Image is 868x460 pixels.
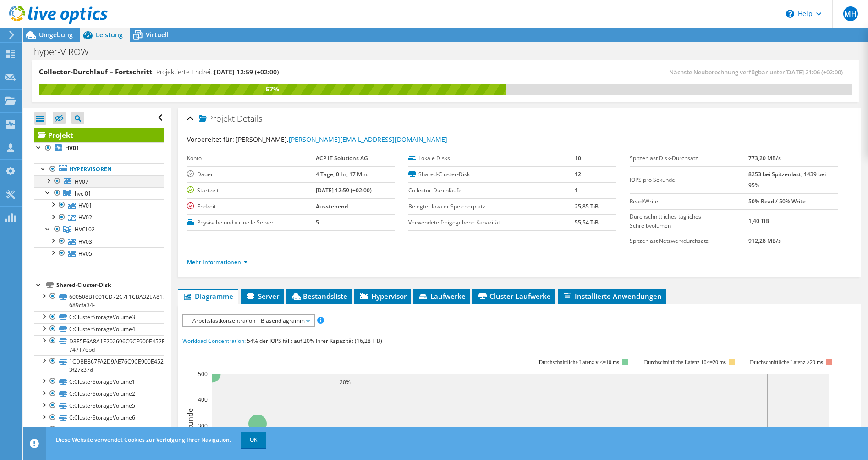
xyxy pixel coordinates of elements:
tspan: Durchschnittliche Latenz y <=10 ms [538,359,619,365]
a: C:ClusterStorageVolume4 [34,323,164,335]
a: HV03 [34,236,164,247]
text: 500 [198,370,208,378]
label: Lokale Disks [408,154,575,163]
a: HV07 [34,175,164,187]
a: HV05 [34,247,164,259]
a: HVCL02 [34,224,164,236]
span: MH [843,6,858,21]
b: 5 [316,219,319,226]
b: [DATE] 12:59 (+02:00) [316,186,372,194]
span: Virtuell [146,30,169,39]
span: Bestandsliste [291,292,347,301]
b: 50% Read / 50% Write [748,197,806,205]
h1: hyper-V ROW [30,47,103,57]
b: 55,54 TiB [575,219,599,226]
span: Diese Website verwendet Cookies zur Verfolgung Ihrer Navigation. [56,436,231,443]
b: 1 [575,186,578,194]
b: 12 [575,170,581,178]
span: [PERSON_NAME], [236,135,447,144]
div: Shared-Cluster-Disk [56,280,164,291]
span: Server [246,292,279,301]
span: Arbeitslastkonzentration – Blasendiagramm [188,315,309,326]
a: 600508B1001CD72C7F1CBA32EA8173E1-689cfa34- [34,291,164,311]
a: 1CDBB867FA2D9AE76C9CE900E452E07E-3f27c37d- [34,355,164,376]
a: OK [241,432,266,448]
h4: Projektierte Endzeit: [156,67,279,77]
a: C:ClusterStorageVolume2 [34,388,164,400]
a: 75E2545A3CCB4A2A6C9CE900E452E07E-98b5df90- [34,424,164,444]
a: C:ClusterStorageVolume5 [34,400,164,412]
span: Workload Concentration: [182,337,246,345]
span: Details [237,113,262,124]
span: [DATE] 12:59 (+02:00) [214,67,279,76]
label: IOPS pro Sekunde [630,175,748,185]
text: 400 [198,396,208,404]
b: 1,40 TiB [748,217,769,225]
span: HVCL02 [75,225,95,233]
b: 8253 bei Spitzenlast, 1439 bei 95% [748,170,826,189]
label: Endzeit [187,202,316,211]
a: C:ClusterStorageVolume1 [34,376,164,387]
label: Read/Write [630,197,748,206]
span: hvcl01 [75,190,91,197]
span: Projekt [199,114,235,123]
a: hvcl01 [34,187,164,199]
label: Startzeit [187,186,316,195]
span: Umgebung [39,30,73,39]
text: 20% [340,378,351,386]
label: Durchschnittliches tägliches Schreibvolumen [630,212,748,230]
svg: \n [786,10,794,18]
a: HV01 [34,142,164,154]
span: Leistung [96,30,123,39]
span: Hypervisor [359,292,407,301]
span: Laufwerke [418,292,466,301]
tspan: Durchschnittliche Latenz 10<=20 ms [644,359,726,365]
b: 912,28 MB/s [748,237,781,245]
span: 54% der IOPS fällt auf 20% Ihrer Kapazität (16,28 TiB) [247,337,382,345]
span: Installierte Anwendungen [562,292,662,301]
b: HV01 [65,144,79,152]
label: Verwendete freigegebene Kapazität [408,218,575,227]
label: Spitzenlast Disk-Durchsatz [630,154,748,163]
a: Mehr Informationen [187,258,248,266]
a: Projekt [34,128,164,142]
a: HV02 [34,212,164,224]
a: HV01 [34,199,164,211]
span: HV07 [75,178,88,185]
a: C:ClusterStorageVolume3 [34,311,164,323]
label: Belegter lokaler Speicherplatz [408,202,575,211]
a: D3E5E6A8A1E202696C9CE900E452E07E-747176bd- [34,335,164,355]
span: Diagramme [182,292,233,301]
div: 57% [39,84,506,94]
label: Collector-Durchläufe [408,186,575,195]
b: ACP IT Solutions AG [316,154,368,162]
label: Vorbereitet für: [187,135,234,144]
label: Shared-Cluster-Disk [408,170,575,179]
label: Spitzenlast Netzwerkdurchsatz [630,236,748,246]
label: Dauer [187,170,316,179]
span: [DATE] 21:06 (+02:00) [785,68,843,76]
label: Konto [187,154,316,163]
b: 4 Tage, 0 hr, 17 Min. [316,170,368,178]
text: Durchschnittliche Latenz >20 ms [750,359,823,365]
label: Physische und virtuelle Server [187,218,316,227]
a: C:ClusterStorageVolume6 [34,412,164,424]
b: 773,20 MB/s [748,154,781,162]
text: 300 [198,422,208,430]
b: Ausstehend [316,202,348,210]
span: Cluster-Laufwerke [477,292,551,301]
b: 10 [575,154,581,162]
span: Nächste Neuberechnung verfügbar unter [669,68,847,76]
a: [PERSON_NAME][EMAIL_ADDRESS][DOMAIN_NAME] [289,135,447,144]
a: Hypervisoren [34,163,164,175]
b: 25,85 TiB [575,202,599,210]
